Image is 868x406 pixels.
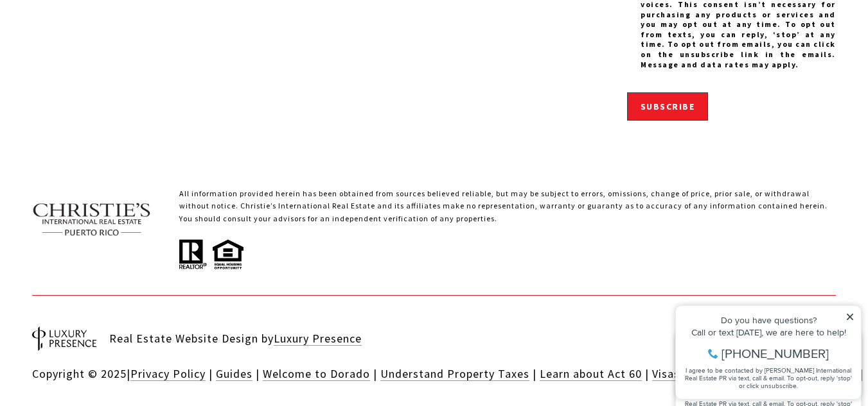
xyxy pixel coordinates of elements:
span: | [256,366,260,381]
span: [PHONE_NUMBER] [53,60,160,73]
span: 2025 [101,366,127,381]
span: | [645,366,649,381]
p: All information provided herein has been obtained from sources believed reliable, but may be subj... [179,187,836,237]
a: Welcome to Dorado [263,366,370,381]
a: Guides [216,366,252,381]
span: Subscribe [641,101,695,112]
img: Christie's International Real Estate text transparent background [32,187,152,251]
a: Learn about Act 60 [540,366,642,381]
a: Visas for Non-[DEMOGRAPHIC_DATA] [652,366,856,381]
a: Privacy Policy [130,366,206,381]
button: Subscribe [627,92,709,121]
div: Do you have questions? [13,29,186,38]
span: Copyright © [32,366,98,381]
span: | [533,366,536,381]
a: Luxury Presence [274,331,362,346]
span: I agree to be contacted by [PERSON_NAME] International Real Estate PR via text, call & email. To ... [16,79,183,103]
a: Understand Property Taxes [380,366,529,381]
div: Call or text [DATE], we are here to help! [13,41,186,50]
span: | [373,366,377,381]
div: Real Estate Website Design by [109,325,362,353]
